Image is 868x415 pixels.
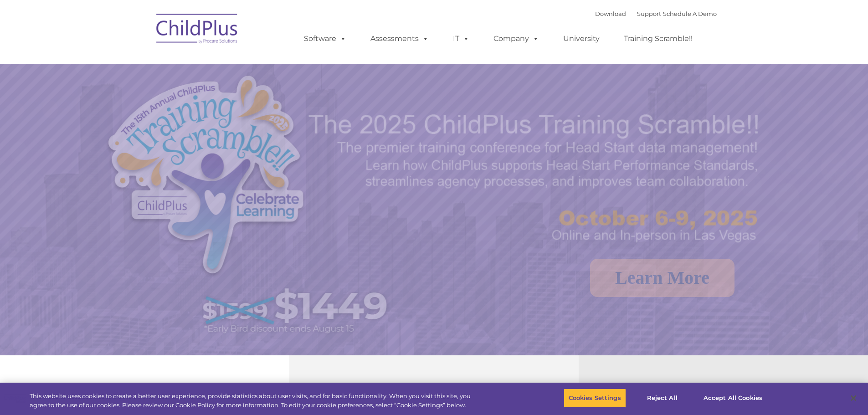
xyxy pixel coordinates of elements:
a: Learn More [590,259,734,297]
a: Training Scramble!! [615,30,702,48]
button: Reject All [634,389,691,408]
a: Schedule A Demo [663,10,717,17]
img: ChildPlus by Procare Solutions [152,7,243,53]
a: Support [637,10,661,17]
button: Accept All Cookies [699,389,767,408]
a: Company [484,30,548,48]
a: Assessments [361,30,438,48]
button: Close [843,388,863,408]
div: This website uses cookies to create a better user experience, provide statistics about user visit... [30,392,478,410]
a: University [554,30,609,48]
a: Software [295,30,355,48]
a: Download [595,10,626,17]
a: IT [444,30,478,48]
button: Cookies Settings [564,389,626,408]
font: | [595,10,717,17]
